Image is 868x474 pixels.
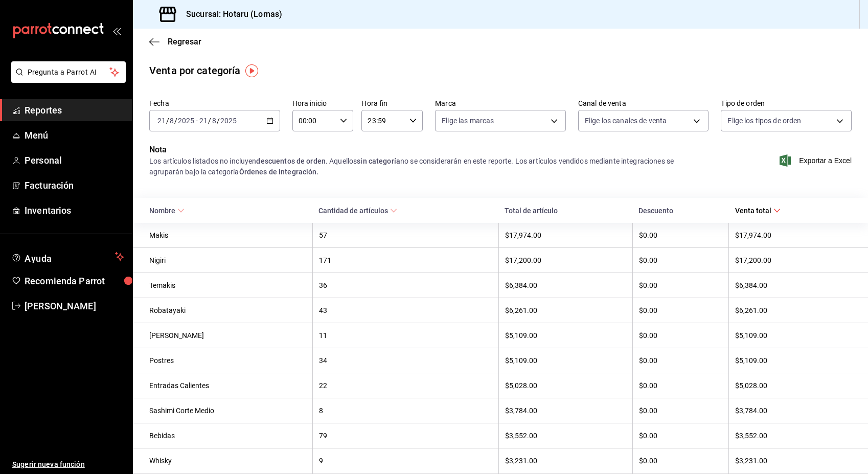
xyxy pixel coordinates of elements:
div: $5,109.00 [735,356,852,365]
th: Total de artículo [498,198,632,223]
div: $5,109.00 [505,331,626,340]
span: Regresar [168,37,201,47]
input: -- [157,117,166,125]
label: Canal de venta [578,100,709,107]
input: ---- [220,117,237,125]
div: $6,384.00 [735,281,852,289]
div: Postres [149,356,306,365]
div: $17,200.00 [735,256,852,264]
button: Exportar a Excel [782,154,852,167]
div: $6,261.00 [735,306,852,314]
strong: Órdenes de integración. [239,168,319,176]
div: 8 [319,407,492,415]
span: Ayuda [25,251,111,263]
div: $3,231.00 [505,457,626,465]
span: Elige las marcas [442,116,494,126]
div: $6,384.00 [505,281,626,289]
span: Nombre [149,207,185,215]
div: Temakis [149,281,306,289]
span: Elige los tipos de orden [727,116,801,126]
div: 43 [319,306,492,314]
th: Descuento [632,198,728,223]
div: $0.00 [639,457,722,465]
div: $3,552.00 [735,432,852,440]
font: Personal [25,155,62,166]
div: $3,231.00 [735,457,852,465]
div: $0.00 [639,356,722,365]
div: $0.00 [639,432,722,440]
input: ---- [177,117,195,125]
strong: descuentos de orden [256,157,326,165]
font: Venta total [735,207,771,215]
label: Hora fin [361,100,423,107]
div: [PERSON_NAME] [149,331,306,340]
div: 79 [319,432,492,440]
button: Regresar [149,37,201,47]
font: Sugerir nueva función [12,460,85,468]
div: 57 [319,231,492,239]
span: / [166,117,169,125]
button: open_drawer_menu [112,27,121,35]
p: Nota [149,144,709,156]
span: / [217,117,220,125]
font: Recomienda Parrot [25,276,105,286]
div: $3,784.00 [735,407,852,415]
div: 22 [319,381,492,390]
div: Makis [149,231,306,239]
div: Entradas Calientes [149,381,306,390]
div: $0.00 [639,281,722,289]
font: [PERSON_NAME] [25,301,96,311]
img: Marcador de información sobre herramientas [245,64,258,77]
div: $0.00 [639,231,722,239]
font: Menú [25,130,49,141]
span: / [174,117,177,125]
div: $17,974.00 [505,231,626,239]
div: Robatayaki [149,306,306,314]
label: Fecha [149,100,280,107]
div: 9 [319,457,492,465]
div: 171 [319,256,492,264]
div: Los artículos listados no incluyen . Aquellos no se considerarán en este reporte. Los artículos v... [149,156,709,177]
div: 36 [319,281,492,289]
span: Pregunta a Parrot AI [28,67,110,78]
div: $5,109.00 [735,331,852,340]
div: Whisky [149,457,306,465]
h3: Sucursal: Hotaru (Lomas) [178,8,282,20]
div: Nigiri [149,256,306,264]
font: Exportar a Excel [799,156,852,165]
a: Pregunta a Parrot AI [7,74,126,85]
div: $5,028.00 [505,381,626,390]
span: Cantidad de artículos [318,207,397,215]
div: Bebidas [149,432,306,440]
div: $0.00 [639,306,722,314]
font: Reportes [25,105,62,116]
font: Inventarios [25,205,71,216]
div: $5,028.00 [735,381,852,390]
div: $5,109.00 [505,356,626,365]
font: Facturación [25,180,74,191]
font: Cantidad de artículos [318,207,388,215]
label: Hora inicio [292,100,354,107]
input: -- [199,117,208,125]
div: Venta por categoría [149,63,241,78]
span: - [196,117,198,125]
input: -- [169,117,174,125]
label: Tipo de orden [721,100,852,107]
div: $3,552.00 [505,432,626,440]
div: $17,200.00 [505,256,626,264]
span: Elige los canales de venta [585,116,667,126]
div: $17,974.00 [735,231,852,239]
button: Pregunta a Parrot AI [11,61,126,83]
div: Sashimi Corte Medio [149,407,306,415]
span: Venta total [735,207,781,215]
font: Nombre [149,207,175,215]
div: $0.00 [639,381,722,390]
div: $6,261.00 [505,306,626,314]
div: $0.00 [639,256,722,264]
strong: sin categoría [357,157,400,165]
div: $0.00 [639,407,722,415]
div: 11 [319,331,492,340]
div: $0.00 [639,331,722,340]
span: / [208,117,211,125]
